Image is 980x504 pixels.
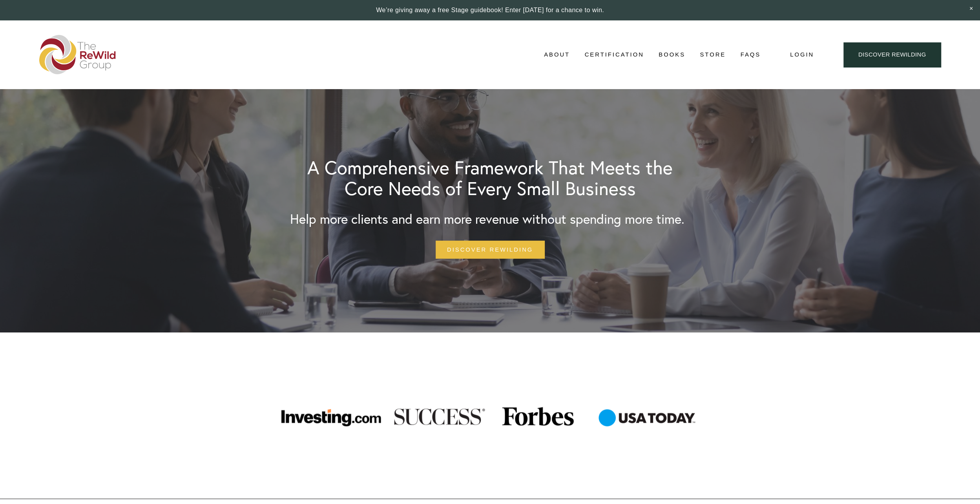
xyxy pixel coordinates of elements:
a: Store [700,49,726,60]
a: Certification [584,49,644,60]
a: Books [659,49,685,60]
a: Discover ReWilding [843,42,941,67]
a: About [544,49,570,60]
h3: Help more clients and earn more revenue without spending more time. [290,213,684,226]
a: Login [790,49,814,60]
a: Discover Rewilding [436,241,544,258]
a: FAQs [740,49,761,60]
img: The ReWild Group [39,35,116,74]
h1: A Comprehensive Framework That Meets the Core Needs of Every Small Business [290,157,690,199]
